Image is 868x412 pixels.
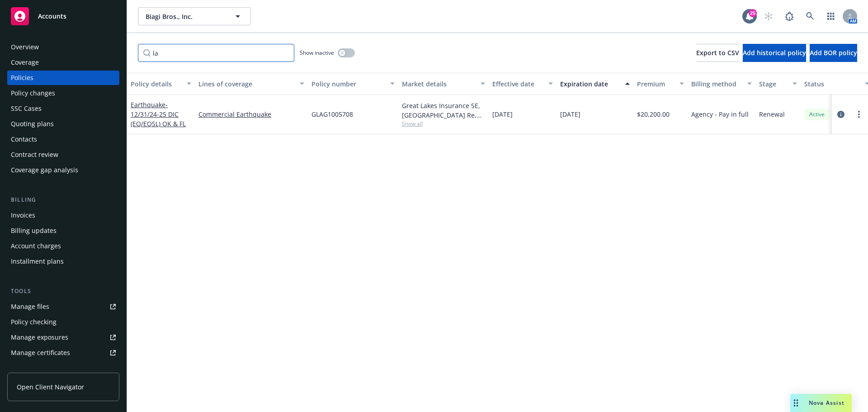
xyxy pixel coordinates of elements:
[11,163,78,177] div: Coverage gap analysis
[749,9,757,17] div: 25
[7,361,119,375] a: Manage claims
[308,73,398,95] button: Policy number
[7,223,119,238] a: Billing updates
[198,79,294,89] div: Lines of coverage
[7,132,119,147] a: Contacts
[492,109,513,119] span: [DATE]
[11,299,49,314] div: Manage files
[489,73,557,95] button: Effective date
[759,109,785,119] span: Renewal
[7,315,119,329] a: Policy checking
[560,109,580,119] span: [DATE]
[402,120,485,128] span: Show all
[146,12,224,21] span: Biagi Bros., Inc.
[691,109,749,119] span: Agency - Pay in full
[11,346,70,360] div: Manage certificates
[7,208,119,223] a: Invoices
[835,109,846,120] a: circleInformation
[17,382,84,392] span: Open Client Navigator
[11,330,68,345] div: Manage exposures
[11,55,39,70] div: Coverage
[195,73,308,95] button: Lines of coverage
[7,71,119,85] a: Policies
[11,147,58,162] div: Contract review
[688,73,755,95] button: Billing method
[637,109,670,119] span: $20,200.00
[311,79,385,89] div: Policy number
[398,73,489,95] button: Market details
[38,13,66,20] span: Accounts
[7,299,119,314] a: Manage files
[11,208,35,223] div: Invoices
[7,195,119,204] div: Billing
[11,223,57,238] div: Billing updates
[7,330,119,345] a: Manage exposures
[637,79,674,89] div: Premium
[198,109,304,119] a: Commercial Earthquake
[759,7,778,25] a: Start snowing
[138,7,251,25] button: Biagi Bros., Inc.
[780,7,798,25] a: Report a Bug
[138,44,294,62] input: Filter by keyword...
[131,79,181,89] div: Policy details
[7,163,119,177] a: Coverage gap analysis
[11,361,57,375] div: Manage claims
[311,109,353,119] span: GLAG1005708
[300,49,334,57] span: Show inactive
[11,86,55,100] div: Policy changes
[7,101,119,116] a: SSC Cases
[11,71,33,85] div: Policies
[691,79,742,89] div: Billing method
[7,55,119,70] a: Coverage
[743,44,806,62] button: Add historical policy
[11,239,61,253] div: Account charges
[633,73,688,95] button: Premium
[7,254,119,269] a: Installment plans
[7,40,119,54] a: Overview
[402,101,485,120] div: Great Lakes Insurance SE, [GEOGRAPHIC_DATA] Re, CRC Group
[854,109,864,120] a: more
[11,132,37,147] div: Contacts
[696,44,739,62] button: Export to CSV
[11,101,42,116] div: SSC Cases
[7,287,119,296] div: Tools
[810,48,857,57] span: Add BOR policy
[11,254,64,269] div: Installment plans
[7,117,119,131] a: Quoting plans
[696,48,739,57] span: Export to CSV
[810,44,857,62] button: Add BOR policy
[790,394,852,412] button: Nova Assist
[755,73,801,95] button: Stage
[7,239,119,253] a: Account charges
[131,100,186,128] a: Earthquake
[127,73,195,95] button: Policy details
[809,399,844,407] span: Nova Assist
[759,79,787,89] div: Stage
[743,48,806,57] span: Add historical policy
[7,4,119,29] a: Accounts
[7,86,119,100] a: Policy changes
[131,100,186,128] span: - 12/31/24-25 DIC (EQ/EQSL) OK & FL
[801,7,819,25] a: Search
[7,147,119,162] a: Contract review
[808,110,826,118] span: Active
[790,394,802,412] div: Drag to move
[11,117,54,131] div: Quoting plans
[11,315,57,329] div: Policy checking
[402,79,475,89] div: Market details
[557,73,633,95] button: Expiration date
[7,346,119,360] a: Manage certificates
[492,79,543,89] div: Effective date
[11,40,39,54] div: Overview
[822,7,840,25] a: Switch app
[560,79,620,89] div: Expiration date
[804,79,859,89] div: Status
